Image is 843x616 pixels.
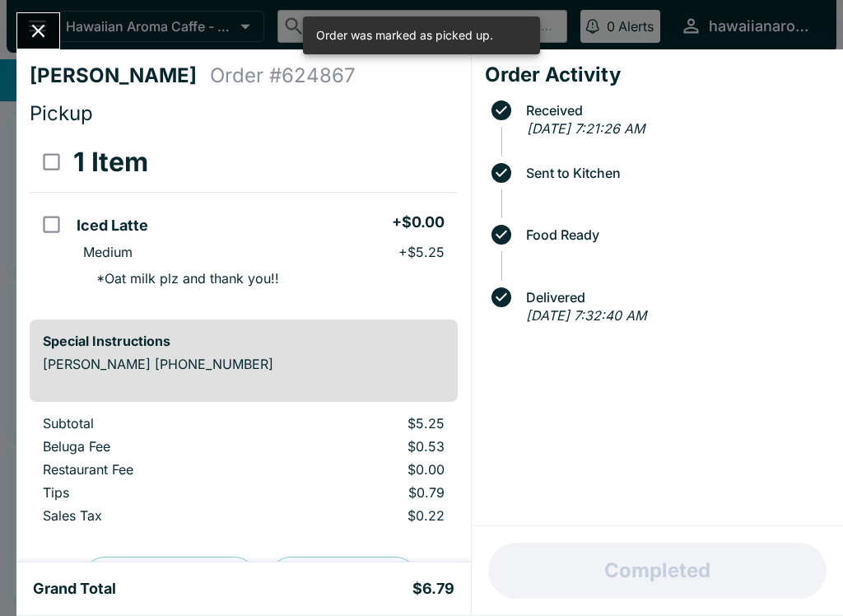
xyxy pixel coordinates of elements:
table: orders table [30,415,458,530]
p: $0.79 [296,484,445,501]
p: Restaurant Fee [43,461,269,478]
p: $5.25 [296,415,445,432]
p: Beluga Fee [43,438,269,455]
p: $0.53 [296,438,445,455]
table: orders table [30,133,458,306]
h5: + $0.00 [392,212,445,232]
h4: [PERSON_NAME] [30,63,210,88]
div: Order was marked as picked up. [316,21,493,49]
button: Close [17,13,59,49]
h5: $6.79 [412,579,454,599]
span: Pickup [30,101,93,125]
span: Received [518,103,830,118]
p: [PERSON_NAME] [PHONE_NUMBER] [43,356,445,372]
h3: 1 Item [73,146,148,179]
span: Sent to Kitchen [518,166,830,180]
button: Print Receipt [269,557,417,600]
p: + $5.25 [398,244,445,260]
p: Subtotal [43,415,269,432]
span: Food Ready [518,227,830,242]
h4: Order # 624867 [210,63,356,88]
em: [DATE] 7:21:26 AM [527,120,645,137]
h6: Special Instructions [43,333,445,349]
p: * Oat milk plz and thank you!! [83,270,279,287]
p: Tips [43,484,269,501]
h5: Grand Total [33,579,116,599]
h4: Order Activity [485,63,830,87]
span: Delivered [518,290,830,305]
p: Sales Tax [43,507,269,524]
button: Preview Receipt [83,557,256,600]
p: $0.00 [296,461,445,478]
em: [DATE] 7:32:40 AM [526,307,646,324]
p: Medium [83,244,133,260]
h5: Iced Latte [77,216,148,236]
p: $0.22 [296,507,445,524]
